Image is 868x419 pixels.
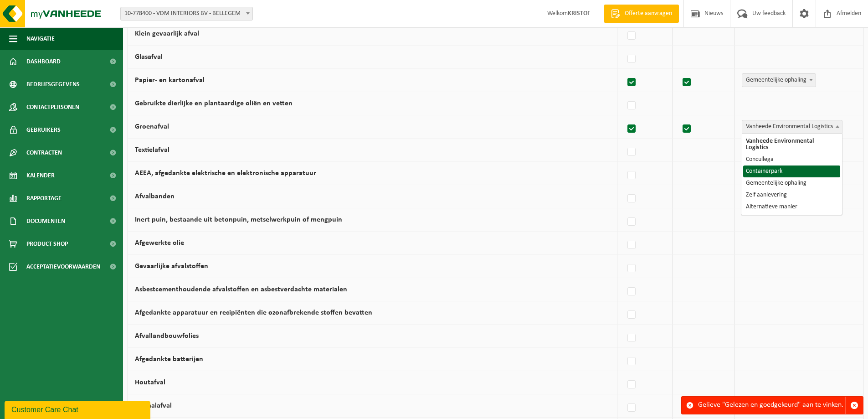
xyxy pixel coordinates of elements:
label: Afvalbanden [135,193,175,200]
label: Groenafval [135,123,169,130]
span: Vanheede Environmental Logistics [742,120,842,134]
span: 10-778400 - VDM INTERIORS BV - BELLEGEM [121,7,252,20]
label: Inert puin, bestaande uit betonpuin, metselwerkpuin of mengpuin [135,216,342,223]
label: Glasafval [135,53,163,61]
span: Acceptatievoorwaarden [26,255,100,278]
label: Klein gevaarlijk afval [135,30,199,37]
span: Gemeentelijke ophaling [742,73,816,87]
li: Containerpark [743,166,840,177]
span: Gebruikers [26,119,61,141]
label: Afvallandbouwfolies [135,332,199,340]
span: Contactpersonen [26,96,79,119]
span: Offerte aanvragen [622,9,674,18]
label: Papier- en kartonafval [135,77,205,84]
label: Gebruikte dierlijke en plantaardige oliën en vetten [135,100,293,107]
label: Metaalafval [135,402,172,409]
label: Afgewerkte olie [135,239,184,247]
strong: KRISTOF [568,10,590,17]
a: Offerte aanvragen [604,5,679,23]
li: Concullega [743,154,840,166]
span: 10-778400 - VDM INTERIORS BV - BELLEGEM [120,7,253,21]
span: Rapportage [26,187,62,210]
span: Contracten [26,141,62,164]
li: Vanheede Environmental Logistics [743,135,840,154]
span: Bedrijfsgegevens [26,73,80,96]
label: Gevaarlijke afvalstoffen [135,263,208,270]
iframe: chat widget [5,399,152,419]
span: Product Shop [26,233,68,255]
li: Zelf aanlevering [743,189,840,201]
label: Afgedankte batterijen [135,356,203,363]
span: Dashboard [26,50,61,73]
span: Documenten [26,210,65,233]
span: Vanheede Environmental Logistics [742,120,842,133]
div: Gelieve "Gelezen en goedgekeurd" aan te vinken. [698,397,845,414]
label: Afgedankte apparatuur en recipiënten die ozonafbrekende stoffen bevatten [135,309,372,316]
label: Textielafval [135,146,169,154]
label: Houtafval [135,379,165,386]
label: AEEA, afgedankte elektrische en elektronische apparatuur [135,170,316,177]
span: Kalender [26,164,55,187]
li: Gemeentelijke ophaling [743,177,840,189]
label: Asbestcementhoudende afvalstoffen en asbestverdachte materialen [135,286,347,293]
span: Gemeentelijke ophaling [742,74,816,87]
li: Alternatieve manier [743,201,840,213]
span: Navigatie [26,27,55,50]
